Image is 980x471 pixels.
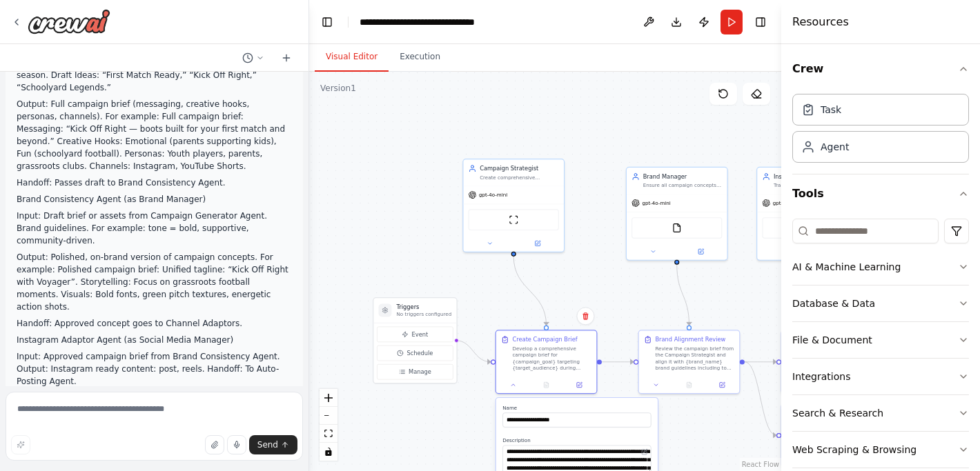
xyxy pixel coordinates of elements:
[792,322,969,358] button: File & Document
[672,223,682,232] img: FileReadTool
[678,247,724,257] button: Open in side panel
[409,368,431,376] span: Manage
[17,177,292,189] p: Handoff: Passes draft to Brand Consistency Agent.
[792,297,875,310] div: Database & Data
[480,164,559,172] div: Campaign Strategist
[792,333,872,347] div: File & Document
[275,50,297,66] button: Start a new chat
[708,380,736,390] button: Open in side panel
[389,43,451,72] button: Execution
[576,307,594,325] button: Delete node
[17,98,292,172] p: Output: Full campaign brief (messaging, creative hooks, personas, channels). For example: Full ca...
[412,330,429,339] span: Event
[377,364,453,379] button: Manage
[205,435,224,454] button: Upload files
[529,380,564,390] button: No output available
[462,159,565,252] div: Campaign StrategistCreate comprehensive campaign briefs by analyzing goals, target audience, and ...
[406,349,433,357] span: Schedule
[320,407,337,425] button: zoom out
[377,345,453,361] button: Schedule
[792,359,969,394] button: Integrations
[742,461,779,468] a: React Flow attribution
[320,389,337,407] button: zoom in
[792,406,883,420] div: Search & Research
[673,265,694,325] g: Edge from e02661f8-1976-4896-9ed1-e7c466eb4099 to aa39594b-dbcf-4388-a736-f5b09265c999
[320,389,337,461] div: React Flow controls
[227,435,246,454] button: Click to speak your automation idea
[479,192,507,198] span: gpt-4o-mini
[642,200,670,206] span: gpt-4o-mini
[821,103,841,117] div: Task
[360,15,515,29] nav: breadcrumb
[792,14,849,30] h4: Resources
[237,50,270,66] button: Switch to previous chat
[792,260,901,274] div: AI & Machine Learning
[792,88,969,174] div: Crew
[17,193,292,206] p: Brand Consistency Agent (as Brand Manager)
[397,311,452,317] p: No triggers configured
[773,200,801,206] span: gpt-4o-mini
[509,257,550,325] g: Edge from 76c7bee5-19ac-436b-9368-77271c08a11e to 5145b3ce-8d09-4538-8fe2-114816ce46ba
[377,327,453,342] button: Event
[512,336,577,344] div: Create Campaign Brief
[315,43,389,72] button: Visual Editor
[774,172,853,181] div: Instagram Content Creator
[257,439,278,450] span: Send
[373,297,457,383] div: TriggersNo triggers configuredEventScheduleManage
[480,174,559,180] div: Create comprehensive campaign briefs by analyzing goals, target audience, and football moments to...
[512,345,591,372] div: Develop a comprehensive campaign brief for {campaign_goal} targeting {target_audience} during {fo...
[317,12,337,32] button: Hide left sidebar
[249,435,297,454] button: Send
[821,140,849,154] div: Agent
[509,215,518,225] img: ScrapeWebsiteTool
[320,443,337,461] button: toggle interactivity
[792,249,969,285] button: AI & Machine Learning
[626,167,728,261] div: Brand ManagerEnsure all campaign concepts align with {brand_name} brand guidelines including tone...
[496,330,598,394] div: Create Campaign BriefDevelop a comprehensive campaign brief for {campaign_goal} targeting {target...
[455,337,491,366] g: Edge from triggers to 5145b3ce-8d09-4538-8fe2-114816ce46ba
[320,425,337,443] button: fit view
[792,432,969,468] button: Web Scraping & Browsing
[792,370,850,383] div: Integrations
[17,334,292,346] p: Instagram Adaptor Agent (as Social Media Manager)
[502,437,651,443] label: Description
[28,9,110,34] img: Logo
[751,12,770,32] button: Hide right sidebar
[17,350,292,388] p: Input: Approved campaign brief from Brand Consistency Agent. Output: Instagram ready content: pos...
[514,239,560,248] button: Open in side panel
[774,182,853,188] div: Transform approved campaign briefs into Instagram-optimized content including posts, reels, stori...
[792,285,969,321] button: Database & Data
[643,182,723,188] div: Ensure all campaign concepts align with {brand_name} brand guidelines including tone, messaging c...
[638,330,741,394] div: Brand Alignment ReviewReview the campaign brief from the Campaign Strategist and align it with {b...
[756,167,859,261] div: Instagram Content CreatorTransform approved campaign briefs into Instagram-optimized content incl...
[643,172,723,181] div: Brand Manager
[672,380,706,390] button: No output available
[502,405,651,411] label: Name
[17,251,292,313] p: Output: Polished, on-brand version of campaign concepts. For example: Polished campaign brief: Un...
[320,83,356,94] div: Version 1
[792,395,969,431] button: Search & Research
[745,358,776,439] g: Edge from aa39594b-dbcf-4388-a736-f5b09265c999 to 799e5917-c0f8-4bb3-9f81-0f7c6dea43d6
[17,210,292,247] p: Input: Draft brief or assets from Campaign Generator Agent. Brand guidelines. For example: tone =...
[11,435,30,454] button: Improve this prompt
[17,317,292,330] p: Handoff: Approved concept goes to Channel Adaptors.
[655,345,734,372] div: Review the campaign brief from the Campaign Strategist and align it with {brand_name} brand guide...
[565,380,594,390] button: Open in side panel
[792,50,969,88] button: Crew
[792,443,917,457] div: Web Scraping & Browsing
[397,303,452,311] h3: Triggers
[640,447,649,457] button: Open in editor
[655,336,725,344] div: Brand Alignment Review
[792,174,969,213] button: Tools
[745,358,776,366] g: Edge from aa39594b-dbcf-4388-a736-f5b09265c999 to edbcafc7-5dee-4469-866c-42efc6474d84
[602,358,634,366] g: Edge from 5145b3ce-8d09-4538-8fe2-114816ce46ba to aa39594b-dbcf-4388-a736-f5b09265c999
